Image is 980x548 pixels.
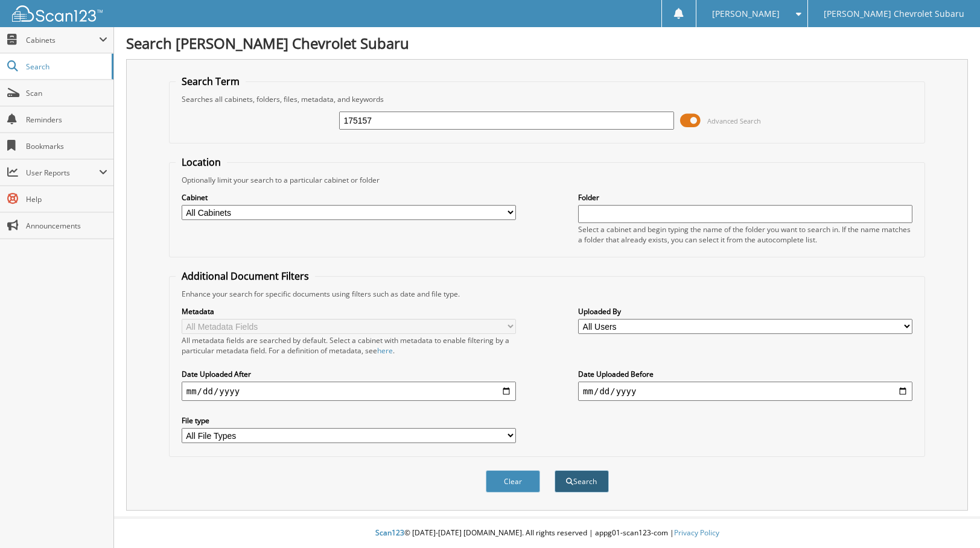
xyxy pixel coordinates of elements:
div: © [DATE]-[DATE] [DOMAIN_NAME]. All rights reserved | appg01-scan123-com | [114,518,980,548]
span: User Reports [26,168,99,178]
div: Searches all cabinets, folders, files, metadata, and keywords [176,94,919,104]
label: Uploaded By [578,306,912,317]
label: Metadata [182,306,516,317]
span: Help [26,194,107,204]
span: Advanced Search [707,116,761,125]
legend: Additional Document Filters [176,269,315,283]
input: start [182,382,516,401]
span: Search [26,61,106,72]
button: Clear [486,470,540,493]
iframe: Chat Widget [920,490,980,548]
legend: Search Term [176,75,246,88]
label: Date Uploaded Before [578,369,912,379]
legend: Location [176,156,227,169]
span: Announcements [26,221,107,231]
span: [PERSON_NAME] [712,10,780,17]
span: Scan123 [375,528,404,538]
div: Select a cabinet and begin typing the name of the folder you want to search in. If the name match... [578,224,912,245]
button: Search [555,470,609,493]
span: Scan [26,88,107,98]
span: Reminders [26,115,107,125]
div: Optionally limit your search to a particular cabinet or folder [176,175,919,185]
img: scan123-logo-white.svg [12,5,103,22]
a: here [377,345,393,356]
span: [PERSON_NAME] Chevrolet Subaru [824,10,964,17]
label: Date Uploaded After [182,369,516,379]
div: Enhance your search for specific documents using filters such as date and file type. [176,289,919,299]
label: Folder [578,192,912,203]
label: Cabinet [182,192,516,203]
a: Privacy Policy [674,528,719,538]
span: Bookmarks [26,141,107,151]
div: All metadata fields are searched by default. Select a cabinet with metadata to enable filtering b... [182,335,516,356]
h1: Search [PERSON_NAME] Chevrolet Subaru [126,33,968,53]
input: end [578,382,912,401]
label: File type [182,415,516,426]
span: Cabinets [26,35,99,45]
